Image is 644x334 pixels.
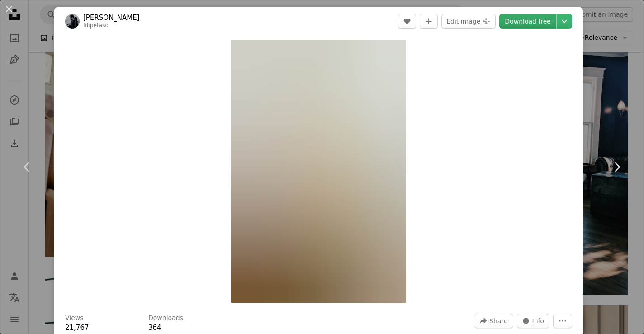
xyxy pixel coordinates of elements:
a: filipetaso [83,22,109,29]
button: Edit image [441,14,496,29]
button: Share this image [474,314,513,328]
button: Add to Collection [420,14,438,29]
span: Info [532,314,545,328]
button: Zoom in on this image [231,40,406,303]
h3: Views [65,314,84,323]
button: More Actions [553,314,572,328]
button: Stats about this image [517,314,550,328]
span: 364 [148,324,161,332]
button: Choose download size [557,14,572,29]
span: Share [489,314,507,328]
img: Go to Filipe T. Soares's profile [65,14,80,29]
button: Like [398,14,416,29]
h3: Downloads [148,314,183,323]
img: A woman laying on a couch reading a book [231,40,406,303]
span: 21,767 [65,324,89,332]
a: Download free [499,14,556,29]
a: Next [590,124,644,210]
a: [PERSON_NAME] [83,13,140,22]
